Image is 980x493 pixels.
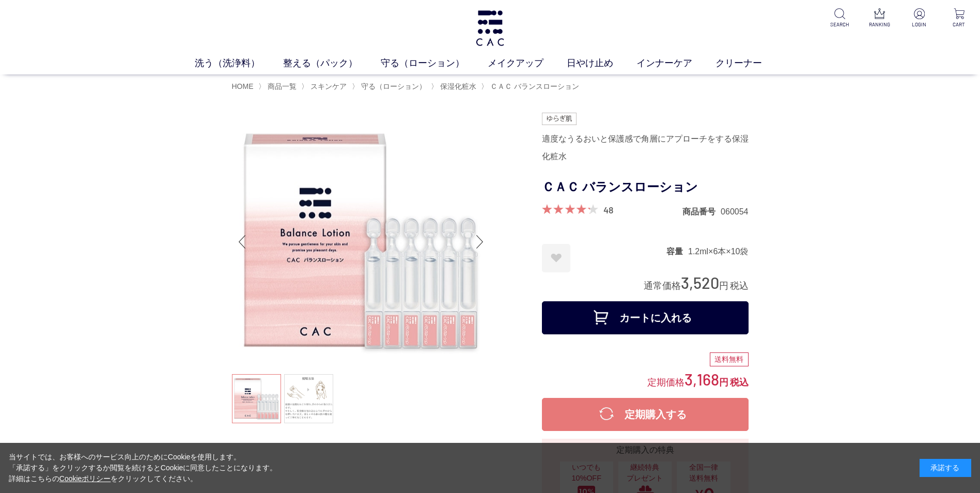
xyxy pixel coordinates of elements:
dt: 商品番号 [682,206,721,217]
button: カートに入れる [542,301,749,334]
a: CART [946,8,972,28]
a: スキンケア [308,82,347,90]
a: LOGIN [907,8,932,28]
li: 〉 [258,82,299,91]
span: 定期価格 [647,376,685,388]
span: 税込 [730,377,749,388]
a: 守る（ローション） [359,82,426,90]
p: LOGIN [907,21,932,28]
a: 整える（パック） [283,56,381,70]
span: 円 [719,377,728,388]
a: RANKING [867,8,892,28]
span: 3,168 [685,369,719,389]
span: スキンケア [310,82,347,90]
button: 定期購入する [542,398,749,431]
li: 〉 [352,82,429,91]
li: 〉 [481,82,582,91]
a: クリーナー [715,56,785,70]
span: 商品一覧 [268,82,297,90]
a: SEARCH [827,8,852,28]
a: ＣＡＣ バランスローション [488,82,579,90]
span: 守る（ローション） [361,82,426,90]
span: 3,520 [681,273,719,292]
span: ＣＡＣ バランスローション [490,82,579,90]
dd: 1.2ml×6本×10袋 [688,246,749,257]
div: Previous slide [232,221,253,263]
img: ＣＡＣ バランスローション [232,113,490,371]
a: 商品一覧 [266,82,297,90]
dd: 060054 [721,206,748,217]
a: 保湿化粧水 [438,82,476,90]
a: メイクアップ [488,56,567,70]
p: CART [946,21,972,28]
h1: ＣＡＣ バランスローション [542,176,749,199]
img: logo [474,10,506,46]
img: ゆらぎ肌 [542,113,577,125]
a: インナーケア [636,56,715,70]
a: お気に入りに登録する [542,244,570,272]
span: 通常価格 [644,281,681,291]
a: 洗う（洗浄料） [195,56,283,70]
span: 保湿化粧水 [440,82,476,90]
a: Cookieポリシー [59,474,111,483]
a: 48 [603,204,613,215]
p: RANKING [867,21,892,28]
span: 円 [719,281,728,291]
dt: 容量 [666,246,688,257]
span: 税込 [730,281,749,291]
div: 当サイトでは、お客様へのサービス向上のためにCookieを使用します。 「承諾する」をクリックするか閲覧を続けるとCookieに同意したことになります。 詳細はこちらの をクリックしてください。 [9,452,277,484]
div: 適度なうるおいと保護感で角層にアプローチをする保湿化粧水 [542,130,749,165]
a: 日やけ止め [567,56,636,70]
div: 承諾する [920,459,971,477]
p: SEARCH [827,21,852,28]
a: 守る（ローション） [381,56,488,70]
div: Next slide [470,221,490,263]
a: HOME [232,82,254,90]
li: 〉 [431,82,479,91]
li: 〉 [301,82,349,91]
div: 送料無料 [710,352,749,367]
